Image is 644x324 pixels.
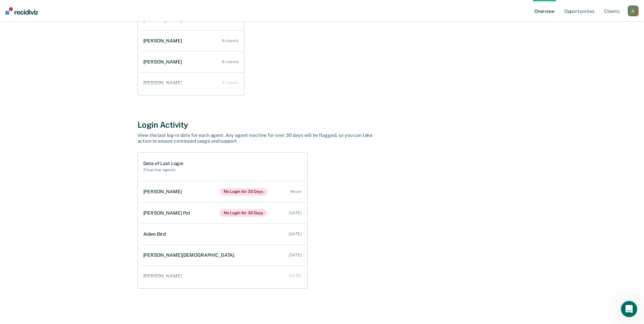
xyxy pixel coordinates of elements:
div: [PERSON_NAME][DEMOGRAPHIC_DATA] [143,252,237,258]
img: Recidiviz [5,7,38,15]
span: No Login for 30 Days [219,209,268,217]
div: [DATE] [289,232,301,236]
div: View the last log-in date for each agent. Any agent inactive for over 30 days will be flagged, so... [137,132,375,144]
span: No Login for 30 Days [219,188,268,196]
div: [PERSON_NAME] [143,189,185,195]
iframe: Intercom live chat [621,301,637,317]
button: JL [628,5,639,16]
div: [DATE] [289,253,301,257]
a: Aiden Bird [DATE] [141,224,307,244]
div: Login Activity [137,120,507,130]
div: J L [628,5,639,16]
a: [PERSON_NAME] [DATE] [141,267,307,286]
div: Aiden Bird [143,231,169,237]
div: [PERSON_NAME] [143,38,185,44]
div: 6 clients [222,59,239,64]
div: 6 clients [222,38,239,43]
h2: 2 inactive agents [143,167,183,172]
div: 5 clients [222,80,239,85]
a: [PERSON_NAME] 6 clients [141,52,244,72]
div: [PERSON_NAME] [143,80,185,86]
div: [PERSON_NAME] [143,59,185,65]
a: [PERSON_NAME] 6 clients [141,31,244,51]
h1: Date of Last Login [143,161,183,166]
div: Never [290,189,301,194]
div: [DATE] [289,211,301,215]
a: [PERSON_NAME][DEMOGRAPHIC_DATA] [DATE] [141,246,307,265]
div: [PERSON_NAME] [143,273,185,279]
div: [DATE] [289,274,301,278]
div: [PERSON_NAME] Pot [143,210,194,216]
a: [PERSON_NAME] 5 clients [141,73,244,93]
a: [PERSON_NAME] PotNo Login for 30 Days [DATE] [141,202,307,223]
a: [PERSON_NAME]No Login for 30 Days Never [141,181,307,202]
